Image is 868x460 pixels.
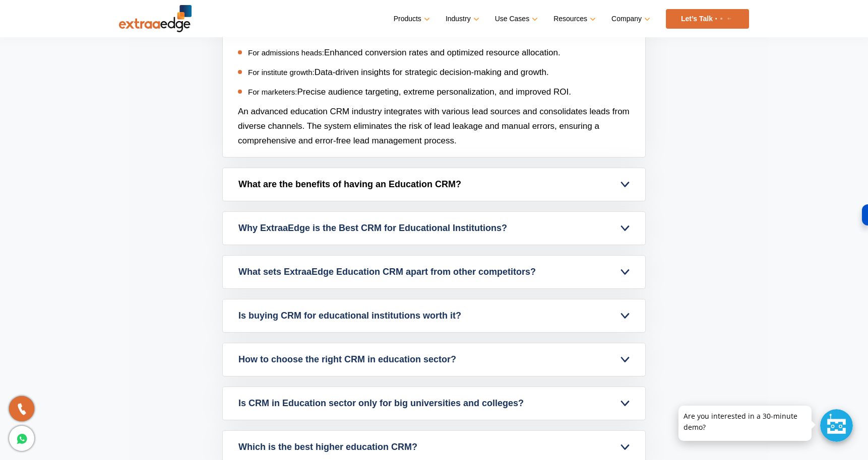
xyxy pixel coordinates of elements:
[446,12,477,26] a: Industry
[553,12,594,26] a: Resources
[248,48,324,57] b: For admissions heads:
[666,9,749,29] a: Let’s Talk
[297,87,571,97] span: Precise audience targeting, extreme personalization, and improved ROI.
[315,67,549,77] span: Data-driven insights for strategic decision-making and growth.
[223,387,645,420] a: Is CRM in Education sector only for big universities and colleges?
[394,12,428,26] a: Products
[223,212,645,245] a: Why ExtraaEdge is the Best CRM for Educational Institutions?
[223,343,645,376] a: How to choose the right CRM in education sector?
[820,409,853,442] div: Chat
[248,68,315,76] b: For institute growth:
[248,88,297,96] b: For marketers:
[223,256,645,288] a: What sets ExtraaEdge Education CRM apart from other competitors?
[223,299,645,332] a: Is buying CRM for educational institutions worth it?
[238,107,630,145] span: An advanced education CRM industry integrates with various lead sources and consolidates leads fr...
[223,168,645,201] a: What are the benefits of having an Education CRM?
[611,12,648,26] a: Company
[324,48,561,57] span: Enhanced conversion rates and optimized resource allocation.
[495,12,536,26] a: Use Cases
